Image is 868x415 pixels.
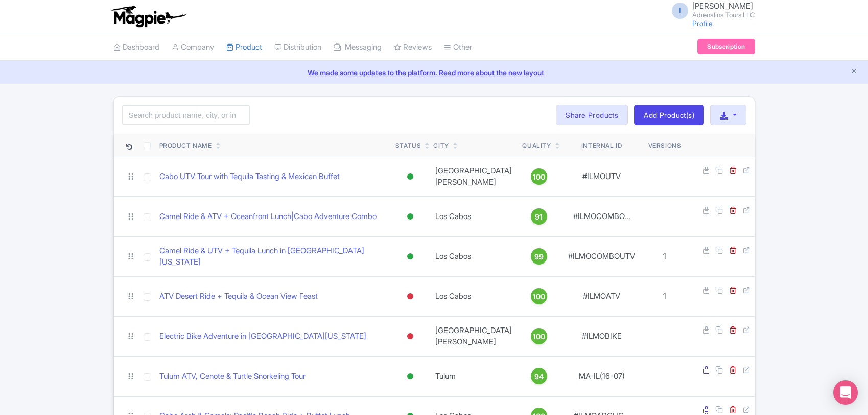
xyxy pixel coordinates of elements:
a: Add Product(s) [634,105,704,125]
th: Versions [644,134,686,157]
div: Active [405,369,415,384]
div: Active [405,209,415,224]
div: Open Intercom Messenger [833,380,858,405]
div: Inactive [405,329,415,344]
a: ATV Desert Ride + Tequila & Ocean View Feast [159,291,318,302]
small: Adrenalina Tours LLC [692,12,755,18]
a: Profile [692,19,713,28]
td: Los Cabos [429,276,518,316]
td: [GEOGRAPHIC_DATA][PERSON_NAME] [429,316,518,356]
td: #ILMOCOMBO... [559,196,644,236]
span: 100 [533,291,545,302]
span: 94 [534,371,544,382]
a: Subscription [697,39,755,54]
th: Internal ID [559,134,644,157]
a: Share Products [556,105,628,125]
td: #ILMOUTV [559,157,644,196]
div: Quality [522,141,551,150]
span: 1 [663,291,666,301]
a: 91 [522,208,555,225]
a: Camel Ride & UTV + Tequila Lunch in [GEOGRAPHIC_DATA][US_STATE] [159,245,387,268]
a: Cabo UTV Tour with Tequila Tasting & Mexican Buffet [159,171,340,183]
a: 100 [522,328,555,344]
div: City [433,141,449,150]
a: Reviews [394,33,432,61]
span: 100 [533,331,545,342]
a: 99 [522,248,555,265]
div: Product Name [159,141,212,150]
div: Active [405,249,415,264]
span: 1 [663,251,666,261]
a: Product [226,33,262,61]
a: Other [444,33,472,61]
a: 100 [522,288,555,304]
td: Los Cabos [429,196,518,236]
span: 99 [534,251,544,263]
span: 100 [533,171,545,183]
a: Messaging [334,33,382,61]
td: #ILMOBIKE [559,316,644,356]
a: Electric Bike Adventure in [GEOGRAPHIC_DATA][US_STATE] [159,331,366,342]
a: Company [172,33,214,61]
a: Tulum ATV, Cenote & Turtle Snorkeling Tour [159,370,306,382]
a: Camel Ride & ATV + Oceanfront Lunch|Cabo Adventure Combo [159,211,377,223]
span: 91 [535,211,543,223]
td: Tulum [429,356,518,396]
button: Close announcement [850,66,858,78]
a: 100 [522,168,555,185]
a: I [PERSON_NAME] Adrenalina Tours LLC [666,2,755,18]
td: [GEOGRAPHIC_DATA][PERSON_NAME] [429,157,518,196]
td: Los Cabos [429,236,518,276]
input: Search product name, city, or interal id [122,105,250,125]
a: We made some updates to the platform. Read more about the new layout [6,67,862,78]
div: Status [395,141,421,150]
a: Dashboard [113,33,159,61]
img: logo-ab69f6fb50320c5b225c76a69d11143b.png [108,5,187,28]
span: [PERSON_NAME] [692,1,753,11]
td: MA-IL(16-07) [559,356,644,396]
a: 94 [522,368,555,384]
div: Active [405,169,415,184]
td: #ILMOCOMBOUTV [559,236,644,276]
a: Distribution [274,33,321,61]
span: I [672,3,688,19]
td: #ILMOATV [559,276,644,316]
div: Inactive [405,289,415,304]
